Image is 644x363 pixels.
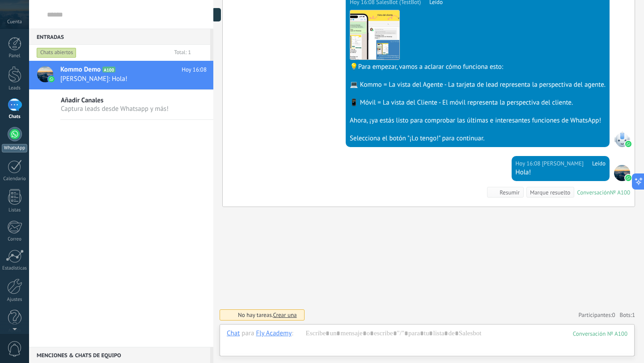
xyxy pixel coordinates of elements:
[612,311,615,319] span: 0
[625,141,631,147] img: waba.svg
[578,311,615,319] a: Participantes:0
[2,114,28,120] div: Chats
[182,65,207,74] span: Hoy 16:08
[573,330,627,338] div: 100
[516,168,606,177] div: Hola!
[7,19,22,25] span: Cuenta
[350,116,606,125] div: Ahora, ¡ya estás listo para comprobar las últimas e interesantes funciones de WhatsApp!
[238,311,297,319] div: No hay tareas.
[60,75,190,83] span: [PERSON_NAME]: Hola!
[2,207,28,213] div: Listas
[350,98,606,107] div: 📱 Móvil = La vista del Cliente - El móvil representa la perspectiva del cliente.
[350,10,399,59] img: 83c2b3b8-d191-4b95-95bb-48f3aa078b8a
[292,329,293,338] span: :
[2,266,28,271] div: Estadísticas
[614,165,630,181] span: Gabriel Rosso
[592,159,606,168] span: Leído
[2,176,28,182] div: Calendario
[29,347,210,363] div: Menciones & Chats de equipo
[29,29,210,45] div: Entradas
[577,189,610,196] div: Conversación
[241,329,254,338] span: para
[171,48,191,57] div: Total: 1
[48,76,55,82] img: waba.svg
[516,159,542,168] div: Hoy 16:08
[2,85,28,91] div: Leads
[61,96,169,105] span: Añadir Canales
[102,67,115,72] span: A100
[212,8,221,21] div: Mostrar
[350,63,606,72] div: 💡Para empezar, vamos a aclarar cómo funciona esto:
[2,297,28,303] div: Ajustes
[37,47,76,58] div: Chats abiertos
[350,134,606,143] div: Selecciona el botón "¡Lo tengo!" para continuar.
[60,65,101,74] span: Kommo Demo
[625,175,631,181] img: waba.svg
[191,45,210,61] button: Más
[2,53,28,59] div: Panel
[620,311,635,319] span: Bots:
[614,131,630,147] span: SalesBot
[29,61,213,89] a: Kommo Demo A100 Hoy 16:08 [PERSON_NAME]: Hola!
[61,105,169,113] span: Captura leads desde Whatsapp y más!
[256,329,292,337] div: Fly Academy
[530,188,570,197] div: Marque resuelto
[500,188,520,197] div: Resumir
[542,159,584,168] span: Gabriel Rosso (Oficina de Venta)
[2,236,28,242] div: Correo
[610,189,630,196] div: № A100
[350,80,606,89] div: 💻 Kommo = La vista del Agente - La tarjeta de lead representa la perspectiva del agente.
[273,311,297,319] span: Crear una
[2,144,27,152] div: WhatsApp
[632,311,635,319] span: 1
